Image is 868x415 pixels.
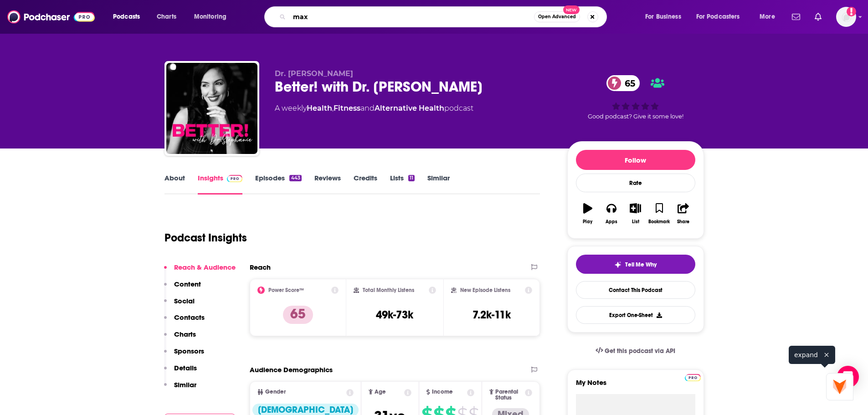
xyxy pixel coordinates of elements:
[164,380,196,397] button: Similar
[567,69,704,126] div: 65Good podcast? Give it some love!
[273,6,616,27] div: Search podcasts, credits, & more...
[164,263,236,280] button: Reach & Audience
[685,374,701,381] img: Podchaser Pro
[576,174,695,192] div: Rate
[151,10,182,24] a: Charts
[188,10,238,24] button: open menu
[164,313,205,330] button: Contacts
[174,297,195,305] p: Social
[164,231,247,245] h1: Podcast Insights
[588,113,683,120] span: Good podcast? Give it some love!
[164,174,185,195] a: About
[107,10,152,24] button: open menu
[837,366,859,388] div: Open Intercom Messenger
[354,174,377,195] a: Credits
[606,219,617,225] div: Apps
[307,104,332,113] a: Health
[164,280,201,297] button: Content
[847,7,856,16] svg: Add a profile image
[194,10,226,23] span: Monitoring
[600,197,623,230] button: Apps
[157,10,176,23] span: Charts
[432,389,453,395] span: Income
[164,330,196,347] button: Charts
[174,280,201,288] p: Content
[250,365,333,374] h2: Audience Demographics
[166,63,257,154] img: Better! with Dr. Stephanie
[174,347,204,355] p: Sponsors
[538,15,576,19] span: Open Advanced
[534,11,580,22] button: Open AdvancedNew
[576,197,600,230] button: Play
[576,150,695,170] button: Follow
[227,175,243,182] img: Podchaser Pro
[625,261,657,268] span: Tell Me Why
[606,75,640,91] a: 65
[174,330,196,338] p: Charts
[632,219,639,225] div: List
[576,378,695,394] label: My Notes
[753,10,786,24] button: open menu
[836,7,856,27] span: Logged in as Ashley_Beenen
[174,380,196,389] p: Similar
[265,389,286,395] span: Gender
[836,7,856,27] button: Show profile menu
[614,261,621,268] img: tell me why sparkle
[576,281,695,299] a: Contact This Podcast
[268,287,304,293] h2: Power Score™
[576,306,695,324] button: Export One-Sheet
[671,197,695,230] button: Share
[113,10,140,23] span: Podcasts
[408,175,415,181] div: 11
[648,219,670,225] div: Bookmark
[174,313,205,322] p: Contacts
[427,174,450,195] a: Similar
[645,10,681,23] span: For Business
[696,10,740,23] span: For Podcasters
[836,7,856,27] img: User Profile
[255,174,301,195] a: Episodes443
[164,297,195,313] button: Social
[275,69,353,78] span: Dr. [PERSON_NAME]
[375,389,386,395] span: Age
[334,104,360,113] a: Fitness
[623,197,647,230] button: List
[677,219,689,225] div: Share
[332,104,334,113] span: ,
[639,10,693,24] button: open menu
[647,197,671,230] button: Bookmark
[563,5,580,14] span: New
[363,287,414,293] h2: Total Monthly Listens
[616,75,640,91] span: 65
[583,219,592,225] div: Play
[198,174,243,195] a: InsightsPodchaser Pro
[605,347,675,355] span: Get this podcast via API
[588,340,683,362] a: Get this podcast via API
[174,364,197,372] p: Details
[375,104,444,113] a: Alternative Health
[275,103,473,114] div: A weekly podcast
[690,10,753,24] button: open menu
[174,263,236,272] p: Reach & Audience
[811,9,825,25] a: Show notifications dropdown
[760,10,775,23] span: More
[164,347,204,364] button: Sponsors
[314,174,341,195] a: Reviews
[7,8,95,26] img: Podchaser - Follow, Share and Rate Podcasts
[576,255,695,274] button: tell me why sparkleTell Me Why
[460,287,510,293] h2: New Episode Listens
[473,308,511,322] h3: 7.2k-11k
[390,174,415,195] a: Lists11
[788,9,804,25] a: Show notifications dropdown
[495,389,524,401] span: Parental Status
[164,364,197,380] button: Details
[283,306,313,324] p: 65
[376,308,413,322] h3: 49k-73k
[250,263,271,272] h2: Reach
[685,373,701,381] a: Pro website
[289,10,534,24] input: Search podcasts, credits, & more...
[289,175,301,181] div: 443
[360,104,375,113] span: and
